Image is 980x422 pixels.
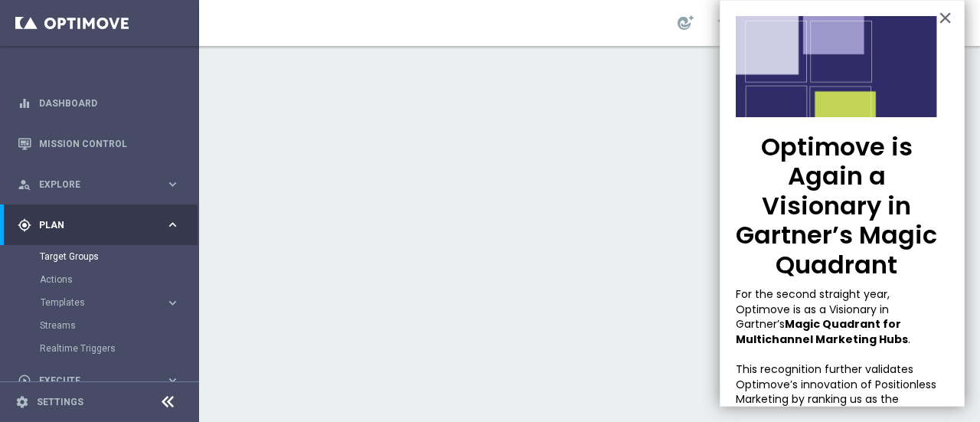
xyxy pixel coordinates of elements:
span: Explore [39,180,165,189]
strong: Magic Quadrant for Multichannel Marketing Hubs [736,316,908,347]
span: . [908,332,910,347]
span: Plan [39,221,165,230]
p: Optimove is Again a Visionary in Gartner’s Magic Quadrant [736,132,937,280]
div: Streams [40,314,198,337]
div: Actions [40,268,198,291]
i: play_circle_outline [18,374,31,388]
i: equalizer [18,97,31,110]
div: Plan [18,218,165,232]
div: Dashboard [18,83,180,123]
span: Templates [41,298,150,307]
a: Settings [37,397,83,407]
i: gps_fixed [18,218,31,232]
div: Templates [41,298,165,307]
a: Streams [40,319,159,332]
a: Dashboard [39,83,180,123]
div: Mission Control [18,123,180,164]
button: Close [938,5,952,30]
a: Actions [40,273,159,286]
span: school [717,15,733,31]
i: keyboard_arrow_right [165,296,180,310]
i: keyboard_arrow_right [165,373,180,388]
p: This recognition further validates Optimove’s innovation of Positionless Marketing by ranking us ... [736,362,937,422]
span: Execute [39,376,165,385]
div: Execute [18,374,165,388]
div: Realtime Triggers [40,337,198,360]
a: Target Groups [40,250,159,263]
span: For the second straight year, Optimove is as a Visionary in Gartner’s [736,286,893,332]
i: keyboard_arrow_right [165,218,180,232]
div: Explore [18,178,165,191]
a: Realtime Triggers [40,342,159,355]
i: person_search [18,178,31,191]
div: Templates [40,291,198,314]
i: keyboard_arrow_right [165,177,180,191]
i: settings [15,395,29,409]
a: Mission Control [39,123,180,164]
div: Target Groups [40,245,198,268]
